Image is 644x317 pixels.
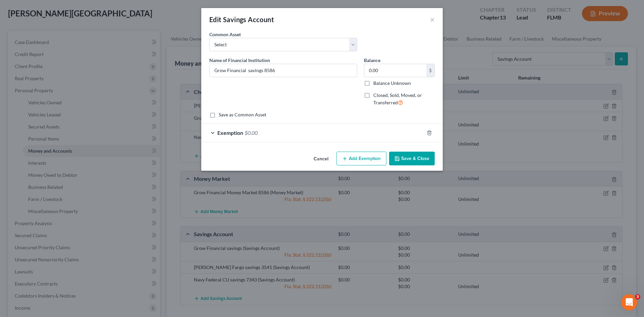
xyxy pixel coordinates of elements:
[219,111,266,118] label: Save as Common Asset
[210,64,357,77] input: Enter name...
[389,152,435,166] button: Save & Close
[373,80,411,87] label: Balance Unknown
[308,152,334,166] button: Cancel
[209,15,274,24] div: Edit Savings Account
[621,294,637,310] iframe: Intercom live chat
[426,64,434,77] div: $
[217,129,243,136] span: Exemption
[336,152,386,166] button: Add Exemption
[635,294,640,300] span: 3
[364,64,426,77] input: 0.00
[209,31,241,38] label: Common Asset
[245,129,258,136] span: $0.00
[373,92,422,105] span: Closed, Sold, Moved, or Transferred
[364,57,380,64] label: Balance
[430,15,435,23] button: ×
[209,57,270,63] span: Name of Financial Institution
